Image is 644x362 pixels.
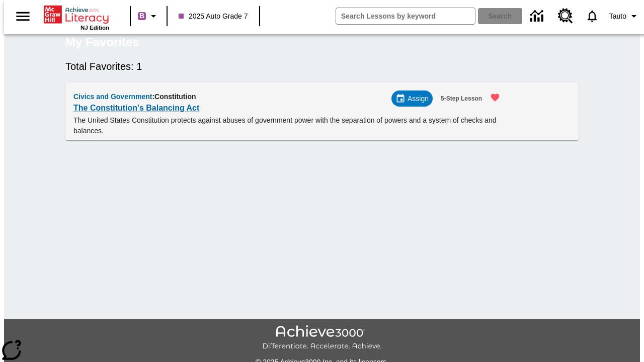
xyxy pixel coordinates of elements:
img: Achieve3000 Differentiate Accelerate Achieve [262,325,382,351]
a: Data Center [524,3,552,30]
a: Notifications [579,3,605,29]
button: Remove from Favorites [484,86,506,109]
a: Resource Center, Will open in new tab [552,3,579,30]
input: search field [336,8,475,24]
span: B [139,10,144,22]
span: : Constitution [152,93,196,101]
button: Boost Class color is purple. Change class color [134,7,164,25]
span: 5-Step Lesson [441,94,482,104]
span: Civics and Government [73,93,152,101]
button: Open side menu [8,2,38,31]
div: Assign Choose Dates [391,90,433,107]
p: The United States Constitution protects against abuses of government power with the separation of... [73,115,506,136]
span: 2025 Auto Grade 7 [179,11,248,22]
a: The Constitution's Balancing Act [73,101,199,115]
span: NJ Edition [80,25,109,31]
a: Home [44,5,109,25]
button: Profile/Settings [605,7,644,25]
button: 5-Step Lesson [437,90,486,107]
h6: Total Favorites: 1 [65,58,579,74]
div: Home [44,4,109,31]
span: Tauto [609,11,626,22]
span: Assign [408,94,429,104]
h5: My Favorites [65,34,139,50]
